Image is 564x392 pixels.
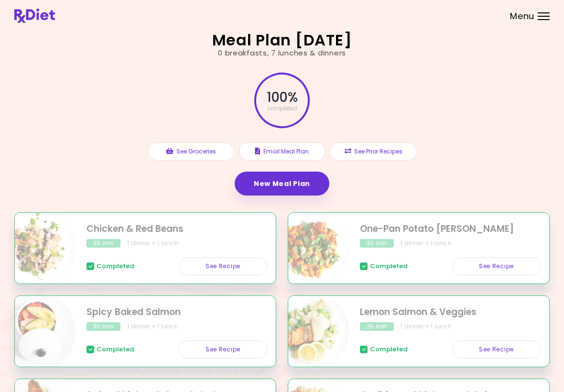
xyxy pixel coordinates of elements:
[330,142,417,161] button: See Prior Recipes
[360,305,541,319] h2: Lemon Salmon & Veggies
[510,12,534,21] span: Menu
[370,346,408,353] span: Completed
[270,209,349,288] img: Info - One-Pan Potato Curry
[452,257,541,275] a: See Recipe - One-Pan Potato Curry
[148,142,234,161] button: See Groceries
[97,346,134,353] span: Completed
[14,9,55,23] img: RxDiet
[267,89,297,106] span: 100 %
[452,340,541,359] a: See Recipe - Lemon Salmon & Veggies
[235,172,329,196] a: New Meal Plan
[360,222,541,236] h2: One-Pan Potato Curry
[97,262,134,270] span: Completed
[87,305,267,319] h2: Spicy Baked Salmon
[87,239,120,248] div: 30 min
[179,257,267,275] a: See Recipe - Chicken & Red Beans
[270,292,349,371] img: Info - Lemon Salmon & Veggies
[87,222,267,236] h2: Chicken & Red Beans
[239,142,325,161] button: Email Meal Plan
[127,322,178,331] div: 1 dinner + 1 lunch
[360,322,394,331] div: 25 min
[212,33,352,48] h2: Meal Plan [DATE]
[87,322,120,331] div: 30 min
[127,239,178,248] div: 1 dinner + 1 lunch
[401,239,452,248] div: 1 dinner + 1 lunch
[370,262,408,270] span: Completed
[360,239,394,248] div: 30 min
[401,322,452,331] div: 1 dinner + 1 lunch
[179,340,267,359] a: See Recipe - Spicy Baked Salmon
[267,106,297,111] span: completed
[218,48,346,59] div: 0 breakfasts , 7 lunches & dinners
